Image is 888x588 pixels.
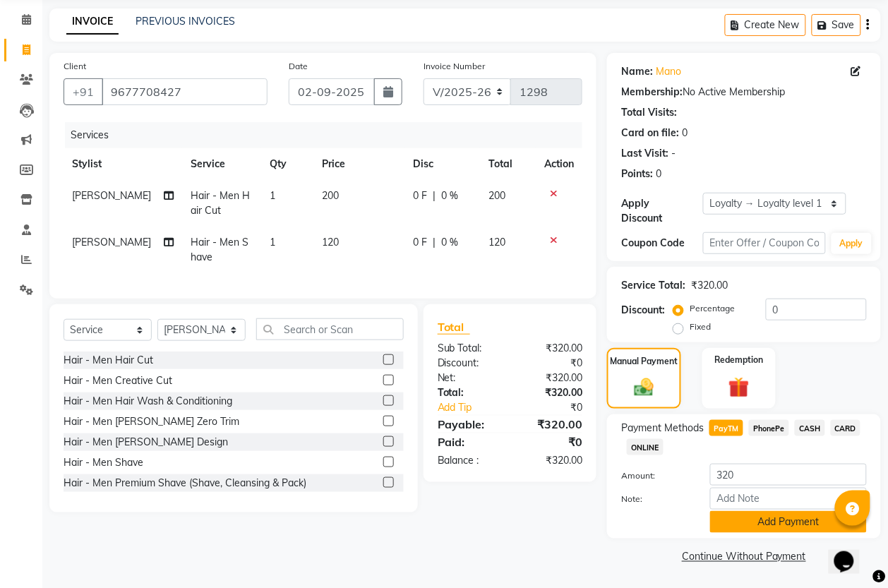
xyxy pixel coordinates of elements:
[621,105,677,120] div: Total Visits:
[621,146,668,161] div: Last Visit:
[289,60,308,73] label: Date
[427,453,510,468] div: Balance :
[510,453,594,468] div: ₹320.00
[832,233,872,254] button: Apply
[64,476,306,491] div: Hair - Men Premium Shave (Shave, Cleansing & Pack)
[682,126,688,140] div: 0
[795,420,825,436] span: CASH
[621,85,683,100] div: Membership:
[433,235,436,250] span: |
[191,189,250,217] span: Hair - Men Hair Cut
[610,550,878,565] a: Continue Without Payment
[424,60,485,73] label: Invoice Number
[510,416,594,433] div: ₹320.00
[427,416,510,433] div: Payable:
[270,236,275,248] span: 1
[611,469,700,482] label: Amount:
[261,148,313,180] th: Qty
[427,341,510,356] div: Sub Total:
[64,394,232,409] div: Hair - Men Hair Wash & Conditioning
[66,9,119,35] a: INVOICE
[722,375,756,401] img: _gift.svg
[709,420,743,436] span: PayTM
[64,353,153,368] div: Hair - Men Hair Cut
[64,373,172,388] div: Hair - Men Creative Cut
[621,64,653,79] div: Name:
[621,85,867,100] div: No Active Membership
[510,341,594,356] div: ₹320.00
[182,148,261,180] th: Service
[413,188,427,203] span: 0 F
[64,414,239,429] div: Hair - Men [PERSON_NAME] Zero Trim
[191,236,248,263] span: Hair - Men Shave
[621,236,703,251] div: Coupon Code
[710,488,867,510] input: Add Note
[270,189,275,202] span: 1
[621,167,653,181] div: Points:
[812,14,861,36] button: Save
[621,278,685,293] div: Service Total:
[703,232,826,254] input: Enter Offer / Coupon Code
[628,376,660,399] img: _cash.svg
[621,196,703,226] div: Apply Discount
[441,188,458,203] span: 0 %
[510,385,594,400] div: ₹320.00
[725,14,806,36] button: Create New
[510,356,594,371] div: ₹0
[427,356,510,371] div: Discount:
[671,146,676,161] div: -
[64,455,143,470] div: Hair - Men Shave
[64,78,103,105] button: +91
[611,355,678,368] label: Manual Payment
[427,371,510,385] div: Net:
[690,320,711,333] label: Fixed
[256,318,404,340] input: Search or Scan
[438,320,470,335] span: Total
[510,371,594,385] div: ₹320.00
[64,435,228,450] div: Hair - Men [PERSON_NAME] Design
[611,493,700,505] label: Note:
[510,433,594,450] div: ₹0
[441,235,458,250] span: 0 %
[427,385,510,400] div: Total:
[691,278,728,293] div: ₹320.00
[749,420,789,436] span: PhonePe
[72,189,151,202] span: [PERSON_NAME]
[488,189,505,202] span: 200
[322,236,339,248] span: 120
[831,420,861,436] span: CARD
[656,167,661,181] div: 0
[627,439,664,455] span: ONLINE
[64,148,182,180] th: Stylist
[322,189,339,202] span: 200
[313,148,404,180] th: Price
[65,122,593,148] div: Services
[488,236,505,248] span: 120
[404,148,480,180] th: Disc
[102,78,268,105] input: Search by Name/Mobile/Email/Code
[621,126,679,140] div: Card on file:
[480,148,536,180] th: Total
[829,532,874,574] iframe: chat widget
[621,303,665,318] div: Discount:
[656,64,681,79] a: Mano
[427,400,524,415] a: Add Tip
[72,236,151,248] span: [PERSON_NAME]
[524,400,593,415] div: ₹0
[714,354,763,366] label: Redemption
[64,60,86,73] label: Client
[710,464,867,486] input: Amount
[427,433,510,450] div: Paid:
[621,421,704,436] span: Payment Methods
[710,511,867,533] button: Add Payment
[690,302,735,315] label: Percentage
[413,235,427,250] span: 0 F
[433,188,436,203] span: |
[136,15,235,28] a: PREVIOUS INVOICES
[536,148,582,180] th: Action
